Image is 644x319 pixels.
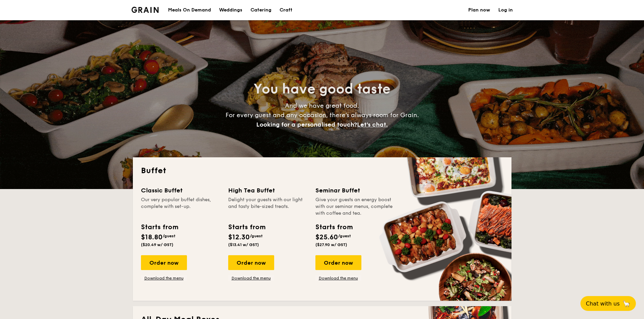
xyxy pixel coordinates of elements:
div: Delight your guests with our light and tasty bite-sized treats. [228,196,307,217]
span: 🦙 [622,300,630,308]
div: Classic Buffet [141,186,220,195]
span: $12.30 [228,233,250,241]
span: And we have great food. For every guest and any occasion, there’s always room for Grain. [225,102,419,128]
span: ($27.90 w/ GST) [315,242,347,247]
div: Order now [228,255,274,270]
span: Looking for a personalised touch? [256,121,357,128]
button: Chat with us🦙 [580,296,636,311]
div: Seminar Buffet [315,186,395,195]
div: High Tea Buffet [228,186,307,195]
a: Download the menu [141,275,187,281]
a: Logotype [132,7,159,13]
span: Chat with us [586,300,620,307]
span: Let's chat. [357,121,388,128]
a: Download the menu [228,275,274,281]
span: /guest [338,234,351,238]
a: Download the menu [315,275,361,281]
span: $25.60 [315,233,338,241]
div: Starts from [315,222,352,232]
span: You have good taste [254,81,390,97]
span: ($20.49 w/ GST) [141,242,173,247]
h2: Buffet [141,165,503,176]
span: /guest [250,234,263,238]
div: Order now [141,255,187,270]
div: Order now [315,255,361,270]
img: Grain [132,7,159,13]
span: /guest [163,234,175,238]
div: Starts from [228,222,265,232]
div: Our very popular buffet dishes, complete with set-up. [141,196,220,217]
span: $18.80 [141,233,163,241]
div: Starts from [141,222,178,232]
div: Give your guests an energy boost with our seminar menus, complete with coffee and tea. [315,196,395,217]
span: ($13.41 w/ GST) [228,242,259,247]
